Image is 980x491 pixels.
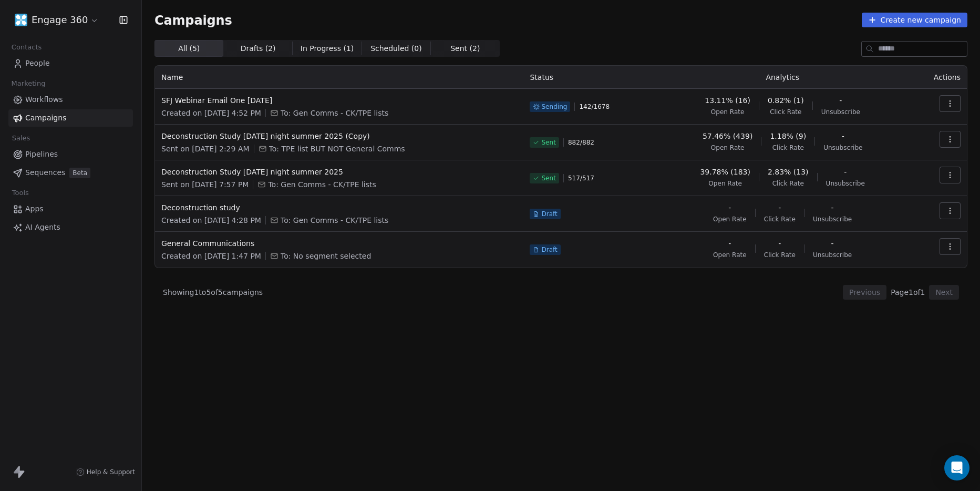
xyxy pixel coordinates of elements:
span: - [778,202,781,213]
span: Created on [DATE] 1:47 PM [161,251,261,261]
span: Drafts ( 2 ) [241,43,276,54]
span: Sent [541,138,555,147]
span: Draft [541,245,557,254]
a: Workflows [8,91,133,108]
span: 1.18% (9) [770,131,806,141]
span: Unsubscribe [826,179,865,188]
span: Page 1 of 1 [891,287,925,298]
span: Sent ( 2 ) [450,43,480,54]
span: Deconstruction Study [DATE] night summer 2025 (Copy) [161,131,517,141]
button: Engage 360 [13,11,101,29]
span: General Communications [161,238,517,249]
span: Campaigns [154,13,232,27]
span: Tools [7,185,33,201]
span: Click Rate [770,108,801,116]
span: Open Rate [711,144,745,152]
th: Actions [910,66,967,89]
span: To: TPE list BUT NOT General Comms [269,144,405,154]
span: 13.11% (16) [705,95,750,106]
span: Help & Support [87,468,135,476]
span: Beta [69,168,90,178]
span: Contacts [7,39,46,55]
span: Unsubscribe [813,215,852,223]
span: - [842,131,844,141]
span: Created on [DATE] 4:52 PM [161,108,261,118]
span: Open Rate [711,108,745,116]
span: - [778,238,781,249]
span: Unsubscribe [813,251,852,259]
a: SequencesBeta [8,164,133,181]
div: Open Intercom Messenger [944,455,969,480]
span: To: Gen Comms - CK/TPE lists [268,179,376,190]
span: Click Rate [764,215,796,223]
span: Showing 1 to 5 of 5 campaigns [163,287,263,298]
span: 0.82% (1) [768,95,804,106]
span: - [728,202,731,213]
span: 57.46% (439) [703,131,752,141]
span: Unsubscribe [821,108,860,116]
span: Marketing [7,76,50,91]
span: Unsubscribe [823,144,862,152]
span: Sending [541,103,567,111]
span: To: Gen Comms - CK/TPE lists [281,108,388,118]
th: Name [155,66,523,89]
th: Status [523,66,655,89]
span: - [728,238,731,249]
span: Sent on [DATE] 7:57 PM [161,179,249,190]
span: - [831,238,834,249]
span: Pipelines [25,149,58,160]
span: - [844,167,847,177]
span: 517 / 517 [568,174,594,182]
span: To: Gen Comms - CK/TPE lists [281,215,388,226]
span: Open Rate [708,179,742,188]
th: Analytics [655,66,910,89]
span: AI Agents [25,222,60,233]
span: Apps [25,203,44,214]
span: SFJ Webinar Email One [DATE] [161,95,517,106]
span: Sent on [DATE] 2:29 AM [161,144,250,154]
span: Draft [541,210,557,218]
span: Workflows [25,94,63,105]
img: Engage%20360%20Logo_427x427_Final@1x%20copy.png [15,14,27,26]
span: Open Rate [713,215,747,223]
span: Click Rate [772,179,804,188]
a: Campaigns [8,109,133,127]
span: Click Rate [772,144,804,152]
span: Deconstruction study [161,202,517,213]
span: Deconstruction Study [DATE] night summer 2025 [161,167,517,177]
span: Click Rate [764,251,796,259]
span: People [25,58,50,69]
span: 142 / 1678 [579,103,610,111]
a: Pipelines [8,146,133,163]
span: Engage 360 [32,13,88,27]
a: AI Agents [8,219,133,236]
span: Open Rate [713,251,747,259]
button: Next [929,285,959,300]
span: Sales [7,130,35,146]
span: Sent [541,174,555,182]
span: Sequences [25,167,65,178]
span: In Progress ( 1 ) [301,43,354,54]
span: 882 / 882 [568,138,594,147]
button: Previous [843,285,886,300]
button: Create new campaign [862,13,967,27]
span: Created on [DATE] 4:28 PM [161,215,261,226]
a: Apps [8,200,133,218]
span: Scheduled ( 0 ) [370,43,422,54]
a: People [8,55,133,72]
span: - [839,95,842,106]
span: 2.83% (13) [768,167,809,177]
span: To: No segment selected [281,251,371,261]
a: Help & Support [76,468,135,476]
span: Campaigns [25,112,66,124]
span: - [831,202,834,213]
span: 39.78% (183) [700,167,750,177]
